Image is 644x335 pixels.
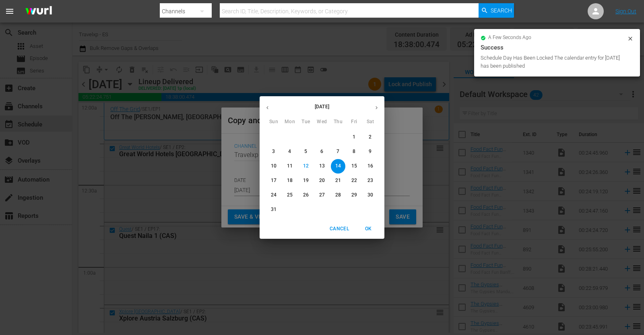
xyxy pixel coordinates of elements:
[481,43,634,52] div: Success
[315,159,329,174] button: 13
[369,148,372,155] p: 9
[266,118,281,126] span: Sun
[355,222,381,236] button: OK
[359,225,378,233] span: OK
[315,188,329,203] button: 27
[304,148,307,155] p: 5
[303,192,309,199] p: 26
[335,163,341,170] p: 14
[363,145,378,159] button: 9
[283,118,297,126] span: Mon
[283,145,297,159] button: 4
[303,163,309,170] p: 12
[331,159,345,174] button: 14
[330,225,349,233] span: Cancel
[351,163,357,170] p: 15
[488,35,531,41] span: a few seconds ago
[347,118,361,126] span: Fri
[266,145,281,159] button: 3
[320,148,323,155] p: 6
[19,2,58,21] img: ans4CAIJ8jUAAAAAAAAAAAAAAAAAAAAAAAAgQb4GAAAAAAAAAAAAAAAAAAAAAAAAJMjXAAAAAAAAAAAAAAAAAAAAAAAAgAT5G...
[347,159,361,174] button: 15
[363,130,378,145] button: 2
[367,192,373,199] p: 30
[319,163,325,170] p: 13
[271,192,277,199] p: 24
[315,174,329,188] button: 20
[331,145,345,159] button: 7
[351,192,357,199] p: 29
[287,163,293,170] p: 11
[363,174,378,188] button: 23
[331,118,345,126] span: Thu
[331,174,345,188] button: 21
[275,103,369,110] p: [DATE]
[353,148,355,155] p: 8
[369,134,372,141] p: 2
[326,222,352,236] button: Cancel
[287,177,293,184] p: 18
[288,148,291,155] p: 4
[363,118,378,126] span: Sat
[335,177,341,184] p: 21
[299,159,313,174] button: 12
[335,192,341,199] p: 28
[266,159,281,174] button: 10
[283,159,297,174] button: 11
[283,188,297,203] button: 25
[315,118,329,126] span: Wed
[615,8,636,14] a: Sign Out
[299,188,313,203] button: 26
[271,206,277,213] p: 31
[331,188,345,203] button: 28
[5,6,14,16] span: menu
[271,163,277,170] p: 10
[363,159,378,174] button: 16
[271,177,277,184] p: 17
[347,145,361,159] button: 8
[266,188,281,203] button: 24
[315,145,329,159] button: 6
[266,203,281,217] button: 31
[347,174,361,188] button: 22
[283,174,297,188] button: 18
[272,148,275,155] p: 3
[299,145,313,159] button: 5
[491,3,512,18] span: Search
[299,174,313,188] button: 19
[336,148,339,155] p: 7
[353,134,355,141] p: 1
[347,130,361,145] button: 1
[367,177,373,184] p: 23
[367,163,373,170] p: 16
[347,188,361,203] button: 29
[481,54,625,70] div: Schedule Day Has Been Locked The calendar entry for [DATE] has been published
[287,192,293,199] p: 25
[363,188,378,203] button: 30
[351,177,357,184] p: 22
[266,174,281,188] button: 17
[299,118,313,126] span: Tue
[303,177,309,184] p: 19
[319,177,325,184] p: 20
[319,192,325,199] p: 27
